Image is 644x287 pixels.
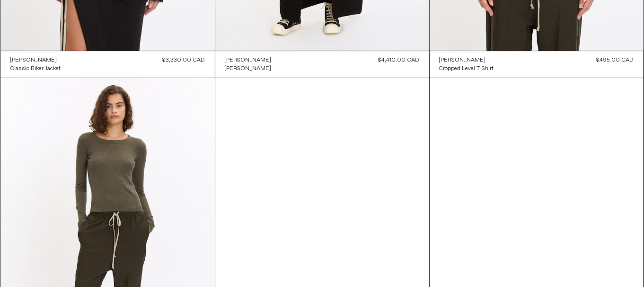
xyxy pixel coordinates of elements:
[225,65,272,73] div: [PERSON_NAME]
[225,56,272,64] div: [PERSON_NAME]
[439,56,486,64] div: [PERSON_NAME]
[439,56,494,64] a: [PERSON_NAME]
[597,56,634,64] div: $495.00 CAD
[439,64,494,73] a: Cropped Level T-Shirt
[10,56,61,64] a: [PERSON_NAME]
[10,56,57,64] div: [PERSON_NAME]
[379,56,420,64] div: $4,410.00 CAD
[10,65,61,73] div: Classic Biker Jacket
[163,56,205,64] div: $3,330.00 CAD
[439,65,494,73] div: Cropped Level T-Shirt
[225,64,272,73] a: [PERSON_NAME]
[10,64,61,73] a: Classic Biker Jacket
[225,56,272,64] a: [PERSON_NAME]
